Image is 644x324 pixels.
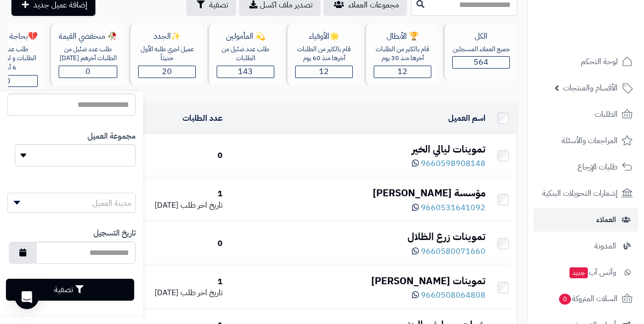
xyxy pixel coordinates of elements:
span: المراجعات والأسئلة [562,134,618,148]
div: [DATE] [113,287,223,299]
div: 1 [113,276,223,288]
div: 1 [113,188,223,200]
span: 143 [238,66,253,78]
span: 9660580071660 [421,245,485,257]
span: لوحة التحكم [581,55,618,69]
span: الطلبات [595,107,618,121]
a: السلات المتروكة0 [534,287,638,311]
span: وآتس آب [568,265,616,279]
a: الطلبات [534,102,638,126]
a: اسم العميل [448,112,485,124]
div: Open Intercom Messenger [15,285,39,309]
div: تموينات ليالي الخير [231,142,485,157]
span: تاريخ اخر طلب [180,199,223,211]
img: logo-2.png [576,28,635,49]
a: المدونة [534,234,638,258]
a: 9660580071660 [412,245,485,257]
div: 💫 المأمولين [217,31,274,42]
div: 🌟الأوفياء [295,31,353,42]
span: تاريخ اخر طلب [180,287,223,299]
div: جميع العملاء المسجلين [452,45,510,54]
a: 9660531641092 [412,202,485,214]
div: مؤسسة [PERSON_NAME] [231,186,485,200]
div: قام بالكثير من الطلبات آخرها منذ 60 يوم [295,45,353,63]
span: طلبات الإرجاع [577,160,618,174]
span: مدينة العميل [92,197,131,209]
span: 9660508064808 [421,289,485,301]
span: 9660598908148 [421,158,485,169]
span: 0 [5,75,10,87]
a: 9660508064808 [412,289,485,301]
a: الكلجميع العملاء المسجلين564 [441,23,519,94]
a: 🏆 الأبطالقام بالكثير من الطلبات آخرها منذ 30 يوم12 [362,23,441,94]
a: 🥀 منخفضي القيمةطلب عدد ضئيل من الطلبات آخرهم [DATE]0 [47,23,127,94]
span: 12 [319,66,329,78]
span: إشعارات التحويلات البنكية [542,186,618,200]
div: 🏆 الأبطال [374,31,431,42]
a: لوحة التحكم [534,50,638,74]
div: [DATE] [113,200,223,211]
div: 0 [113,150,223,162]
a: عدد الطلبات [182,112,223,124]
span: 564 [474,56,488,68]
a: 9660598908148 [412,158,485,169]
div: الكل [452,31,510,42]
div: تموينات [PERSON_NAME] [231,274,485,288]
a: ✨الجددعميل اجري طلبه الأول حديثاّ20 [127,23,205,94]
span: السلات المتروكة [558,292,618,306]
a: إشعارات التحويلات البنكية [534,181,638,205]
div: 🥀 منخفضي القيمة [59,31,117,42]
a: 💫 المأمولينطلب عدد ضئيل من الطلبات143 [205,23,284,94]
div: طلب عدد ضئيل من الطلبات آخرهم [DATE] [59,45,117,63]
span: جديد [569,267,588,278]
a: طلبات الإرجاع [534,155,638,179]
button: تصفية [6,279,134,301]
span: الأقسام والمنتجات [563,81,618,95]
div: عميل اجري طلبه الأول حديثاّ [138,45,196,63]
span: 20 [162,66,172,78]
div: ✨الجدد [138,31,196,42]
span: 9660531641092 [421,202,485,214]
span: 12 [398,66,407,78]
span: 0 [85,66,90,78]
label: مجموعة العميل [87,131,136,142]
label: تاريخ التسجيل [93,228,136,239]
div: تموينات زرع الظلال [231,230,485,244]
div: 0 [113,238,223,249]
div: قام بالكثير من الطلبات آخرها منذ 30 يوم [374,45,431,63]
a: العملاء [534,208,638,232]
a: وآتس آبجديد [534,260,638,284]
span: العملاء [596,213,616,227]
a: المراجعات والأسئلة [534,129,638,153]
a: 🌟الأوفياءقام بالكثير من الطلبات آخرها منذ 60 يوم12 [284,23,362,94]
div: طلب عدد ضئيل من الطلبات [217,45,274,63]
span: 0 [559,294,571,305]
span: المدونة [594,239,616,253]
